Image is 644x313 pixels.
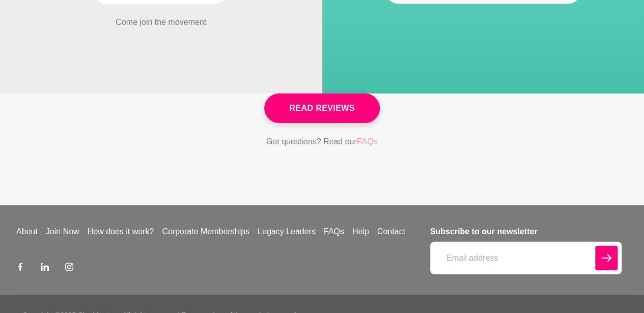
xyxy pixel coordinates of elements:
input: Email address [430,242,622,274]
a: How does it work? [83,226,158,238]
a: FAQs [320,226,348,238]
a: Join Now [42,226,83,238]
a: About [12,226,42,238]
h4: Subscribe to our newsletter [430,226,622,238]
p: Come join the movement [29,16,294,28]
a: Instagram [65,262,73,274]
a: Contact [373,226,409,238]
a: LinkedIn [41,262,49,274]
a: Legacy Leaders [254,226,320,238]
a: Read Reviews [264,93,379,123]
a: FAQs [357,135,378,148]
a: Facebook [16,262,24,274]
a: Corporate Memberships [158,226,254,238]
a: Help [348,226,373,238]
p: Got questions? Read our [266,135,378,148]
